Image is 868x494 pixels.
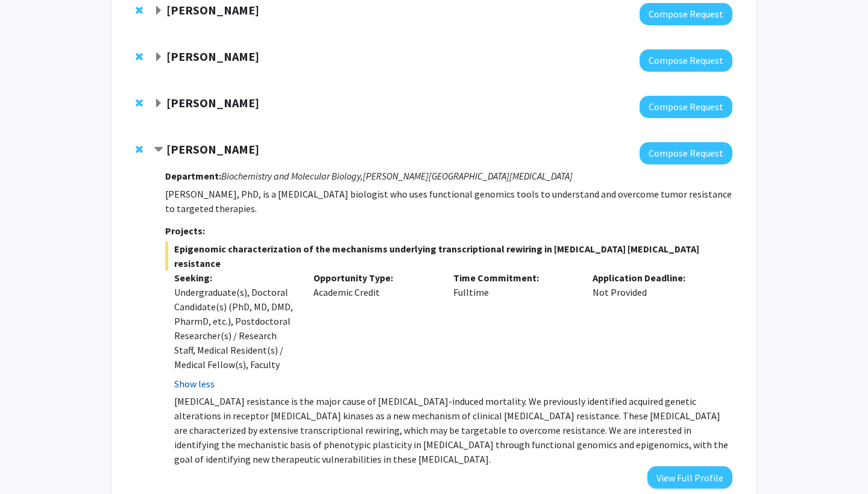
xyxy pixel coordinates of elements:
[165,225,205,237] strong: Projects:
[166,142,259,157] strong: [PERSON_NAME]
[221,170,363,182] i: Biochemistry and Molecular Biology,
[154,99,163,108] span: Expand Karen Fleming Bookmark
[154,52,163,62] span: Expand Arvind Pathak Bookmark
[593,270,714,285] p: Application Deadline:
[154,6,163,16] span: Expand Raj Mukherjee Bookmark
[647,466,732,489] button: View Full Profile
[166,2,259,17] strong: [PERSON_NAME]
[165,187,732,216] p: [PERSON_NAME], PhD, is a [MEDICAL_DATA] biologist who uses functional genomics tools to understan...
[174,394,732,466] p: [MEDICAL_DATA] resistance is the major cause of [MEDICAL_DATA]-induced mortality. We previously i...
[136,52,143,61] span: Remove Arvind Pathak from bookmarks
[640,142,732,164] button: Compose Request to Utthara Nayar
[154,145,163,155] span: Contract Utthara Nayar Bookmark
[304,270,444,391] div: Academic Credit
[583,270,723,391] div: Not Provided
[640,3,732,25] button: Compose Request to Raj Mukherjee
[165,170,221,182] strong: Department:
[174,285,296,372] div: Undergraduate(s), Doctoral Candidate(s) (PhD, MD, DMD, PharmD, etc.), Postdoctoral Researcher(s) ...
[136,145,143,154] span: Remove Utthara Nayar from bookmarks
[313,270,435,285] p: Opportunity Type:
[165,242,732,270] span: Epigenomic characterization of the mechanisms underlying transcriptional rewiring in [MEDICAL_DAT...
[136,5,143,15] span: Remove Raj Mukherjee from bookmarks
[444,270,584,391] div: Fulltime
[166,95,259,110] strong: [PERSON_NAME]
[174,270,296,285] p: Seeking:
[136,98,143,108] span: Remove Karen Fleming from bookmarks
[9,440,51,485] iframe: Chat
[453,270,575,285] p: Time Commitment:
[640,49,732,72] button: Compose Request to Arvind Pathak
[640,96,732,118] button: Compose Request to Karen Fleming
[174,377,215,391] button: Show less
[363,170,573,182] i: [PERSON_NAME][GEOGRAPHIC_DATA][MEDICAL_DATA]
[166,49,259,64] strong: [PERSON_NAME]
